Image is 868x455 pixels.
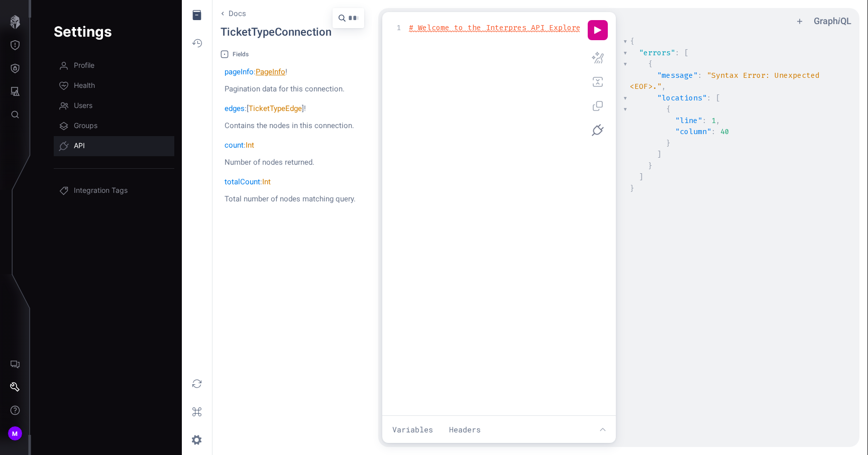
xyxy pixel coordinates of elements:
[720,127,729,137] span: 40
[225,193,364,205] p: Total number of nodes matching query.
[74,101,92,111] span: Users
[588,48,608,68] button: Prettify query (Shift-Ctrl-P)
[657,149,662,159] span: ]
[639,172,643,182] span: ]
[333,8,364,28] div: Search TicketTypeConnection...
[225,66,364,78] div: : !
[54,116,174,136] a: Groups
[675,116,702,126] span: "line"
[221,24,332,40] div: TicketTypeConnection
[711,127,716,137] span: :
[838,16,840,26] em: i
[378,15,390,27] ul: Select active operation
[662,81,666,91] span: ,
[74,186,128,196] span: Integration Tags
[225,157,364,168] p: Number of nodes returned.
[186,401,208,423] button: Open short keys dialog
[648,59,653,69] span: {
[74,61,94,71] span: Profile
[630,70,824,92] span: "Syntax Error: Unexpected <EOF>."
[666,138,671,148] span: }
[382,12,616,416] section: Query Editor
[657,70,698,80] span: "message"
[684,48,689,58] span: [
[225,104,245,113] a: edges
[74,81,95,91] span: Health
[221,8,364,205] section: Documentation Explorer
[630,36,634,46] span: {
[186,4,208,26] button: Hide Documentation Explorer
[221,8,332,20] a: Go back to Docs
[54,23,845,41] h1: Settings
[249,104,302,113] a: TicketTypeEdge
[648,161,653,171] span: }
[256,67,285,76] a: PageInfo
[74,141,85,151] span: API
[588,120,608,140] button: Select Endpoint
[794,15,806,27] button: Add tab
[702,116,707,126] span: :
[54,96,174,116] a: Users
[225,103,364,115] div: : [ ] !
[698,70,702,80] span: :
[246,141,254,150] a: Int
[54,136,174,156] a: API
[54,76,174,96] a: Health
[639,48,675,58] span: "errors"
[588,20,608,40] button: Execute query (Ctrl-Enter)
[630,183,634,193] span: }
[225,141,244,150] a: count
[186,32,208,54] button: Show History
[814,16,851,26] a: GraphiQL
[716,93,720,103] span: [
[675,127,711,137] span: "column"
[588,96,608,116] button: Copy query (Shift-Ctrl-C)
[588,20,608,407] div: Editor Commands
[675,48,680,58] span: :
[186,429,208,451] button: Open settings dialog
[74,121,97,131] span: Groups
[186,373,208,395] button: Re-fetch GraphQL schema
[221,50,364,58] div: Fields
[594,420,612,439] button: Show editor tools
[716,116,720,126] span: ,
[707,93,711,103] span: :
[12,428,18,439] span: M
[225,120,364,132] p: Contains the nodes in this connection.
[588,72,608,92] button: Merge fragments into query (Shift-Ctrl-M)
[225,140,364,151] div: :
[54,181,174,201] a: Integration Tags
[386,420,439,439] button: Variables
[409,23,585,33] span: # Welcome to the Interpres API Explorer
[657,93,707,103] span: "locations"
[225,67,254,76] a: pageInfo
[225,177,260,186] a: totalCount
[711,116,716,126] span: 1
[262,177,271,186] a: Int
[666,104,671,114] span: {
[54,56,174,76] a: Profile
[390,22,401,34] div: 1
[622,34,855,443] section: Result Window
[225,83,364,95] p: Pagination data for this connection.
[1,422,30,445] button: M
[225,176,364,188] div: :
[443,420,487,439] button: Headers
